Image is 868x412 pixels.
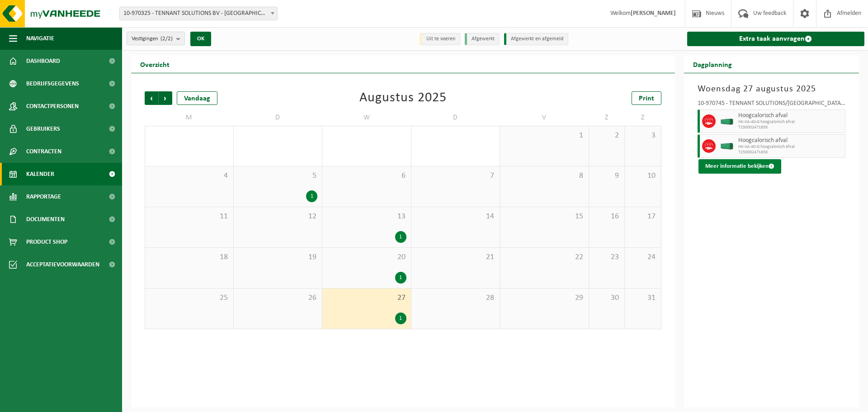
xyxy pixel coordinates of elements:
div: 1 [395,313,406,324]
div: 1 [395,231,406,243]
span: 9 [594,171,620,181]
img: HK-XA-40-GN-00 [720,143,734,150]
span: 12 [238,212,318,222]
h2: Overzicht [131,55,179,73]
a: Extra taak aanvragen [687,32,865,46]
td: D [234,109,323,126]
span: 11 [150,212,229,222]
span: Contracten [26,140,61,163]
span: Print [639,95,654,102]
span: 29 [505,293,584,303]
span: Product Shop [26,231,67,253]
span: HK-XA-40-G hoogcalorisch afval [738,119,843,125]
span: 14 [416,212,495,222]
span: 31 [629,293,656,303]
span: 24 [629,252,656,262]
span: Vestigingen [132,32,173,46]
span: 8 [505,171,584,181]
strong: [PERSON_NAME] [631,10,676,17]
button: Vestigingen(2/2) [127,32,185,45]
button: OK [190,32,211,46]
button: Meer informatie bekijken [698,159,781,174]
span: Acceptatievoorwaarden [26,253,99,276]
h2: Dagplanning [684,55,741,73]
span: T250002471858 [738,150,843,155]
li: Afgewerkt en afgemeld [504,33,568,45]
span: T250002471858 [738,125,843,130]
li: Uit te voeren [420,33,460,45]
span: 3 [629,131,656,141]
td: W [322,109,411,126]
span: 10-970325 - TENNANT SOLUTIONS BV - MECHELEN [119,7,278,20]
span: Hoogcalorisch afval [738,112,843,119]
span: Vorige [145,91,158,105]
span: Kalender [26,163,54,185]
img: HK-XA-30-GN-00 [720,118,734,125]
td: Z [589,109,625,126]
span: Bedrijfsgegevens [26,72,79,95]
span: Dashboard [26,50,60,72]
span: 16 [594,212,620,222]
div: 1 [395,272,406,284]
span: 2 [594,131,620,141]
span: 26 [238,293,318,303]
td: M [145,109,234,126]
a: Print [632,91,661,105]
span: Volgende [159,91,172,105]
span: 7 [416,171,495,181]
span: 18 [150,252,229,262]
span: HK-XA-40-G hoogcalorisch afval [738,144,843,150]
count: (2/2) [160,36,173,42]
span: 27 [327,293,406,303]
td: Z [625,109,661,126]
span: 10-970325 - TENNANT SOLUTIONS BV - MECHELEN [120,7,277,20]
td: D [411,109,500,126]
span: 22 [505,252,584,262]
div: Augustus 2025 [359,91,447,105]
span: 6 [327,171,406,181]
span: 10 [629,171,656,181]
span: 25 [150,293,229,303]
span: Rapportage [26,185,61,208]
span: 21 [416,252,495,262]
span: 5 [238,171,318,181]
span: 19 [238,252,318,262]
span: 1 [505,131,584,141]
span: Hoogcalorisch afval [738,137,843,144]
span: 30 [594,293,620,303]
div: 1 [306,190,317,202]
div: 10-970745 - TENNANT SOLUTIONS/[GEOGRAPHIC_DATA] - [GEOGRAPHIC_DATA] [698,100,846,109]
td: V [500,109,589,126]
span: Contactpersonen [26,95,79,118]
span: 23 [594,252,620,262]
li: Afgewerkt [465,33,500,45]
span: 28 [416,293,495,303]
div: Vandaag [177,91,217,105]
span: 15 [505,212,584,222]
span: Navigatie [26,27,54,50]
span: 17 [629,212,656,222]
span: 4 [150,171,229,181]
span: Gebruikers [26,118,60,140]
h3: Woensdag 27 augustus 2025 [698,82,846,96]
span: Documenten [26,208,65,231]
span: 13 [327,212,406,222]
span: 20 [327,252,406,262]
